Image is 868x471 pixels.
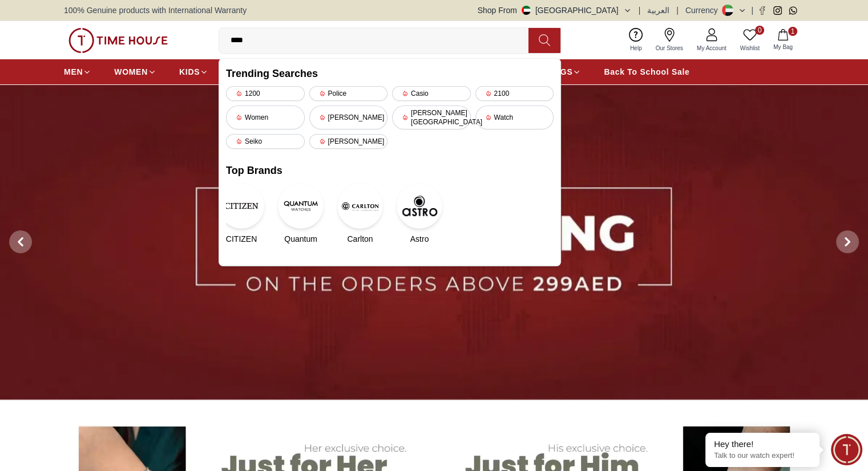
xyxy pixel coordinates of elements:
a: CarltonCarlton [345,183,376,245]
img: Quantum [278,183,324,229]
span: Our Stores [651,44,688,52]
a: WOMEN [114,62,156,82]
div: 2100 [475,86,554,101]
div: [PERSON_NAME] [309,134,388,149]
div: Hey there! [714,438,811,450]
span: 0 [755,26,764,35]
span: | [639,5,641,16]
span: KIDS [179,66,200,78]
img: ... [68,28,168,53]
a: Instagram [773,6,782,15]
span: 1 [788,27,797,36]
a: KIDS [179,62,208,82]
a: CITIZENCITIZEN [226,183,257,245]
div: Women [226,105,305,129]
a: Back To School Sale [604,62,689,82]
a: Our Stores [649,26,690,55]
div: [PERSON_NAME][GEOGRAPHIC_DATA] [392,105,471,129]
a: QuantumQuantum [285,183,316,245]
img: Astro [397,183,442,229]
a: BAGS [548,62,581,82]
a: MEN [64,62,91,82]
p: Talk to our watch expert! [714,451,811,461]
div: Police [309,86,388,101]
span: My Bag [769,43,797,51]
span: Astro [410,233,429,245]
a: Whatsapp [789,6,797,15]
img: Carlton [337,183,383,229]
div: [PERSON_NAME] [309,105,388,129]
span: | [676,5,679,16]
div: Currency [685,5,722,16]
span: My Account [692,44,731,52]
button: 1My Bag [766,27,800,54]
span: Help [625,44,647,52]
span: Carlton [347,233,373,245]
span: Wishlist [736,44,764,52]
div: Watch [475,105,554,129]
a: AstroAstro [404,183,435,245]
div: Seiko [226,134,305,149]
a: Facebook [758,6,766,15]
a: 0Wishlist [733,26,766,55]
span: MEN [64,66,83,78]
span: Quantum [284,233,317,245]
button: Shop From[GEOGRAPHIC_DATA] [478,5,632,16]
a: Help [623,26,649,55]
span: WOMEN [114,66,148,78]
span: | [751,5,753,16]
span: CITIZEN [226,233,257,245]
h2: Trending Searches [226,66,554,82]
img: United Arab Emirates [522,6,531,15]
h2: Top Brands [226,163,554,178]
div: Chat Widget [831,434,862,465]
div: Casio [392,86,471,101]
span: 100% Genuine products with International Warranty [64,5,247,16]
span: Back To School Sale [604,66,689,78]
button: العربية [647,5,669,16]
img: CITIZEN [219,183,264,229]
div: 1200 [226,86,305,101]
